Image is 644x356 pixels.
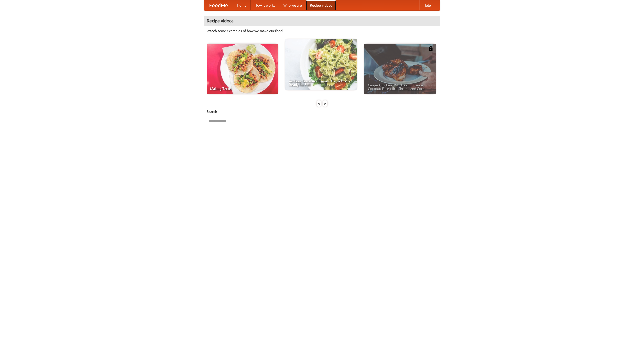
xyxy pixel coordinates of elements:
a: An Easy, Summery Tomato Pasta That's Ready for Fall [285,39,357,90]
p: Watch some examples of how we make our food! [207,28,437,33]
span: An Easy, Summery Tomato Pasta That's Ready for Fall [289,79,353,86]
span: Making Tacos [210,87,274,90]
a: Help [419,0,435,10]
div: » [323,100,327,107]
a: How it works [251,0,279,10]
h5: Search [207,109,437,114]
a: FoodMe [204,0,233,10]
a: Who we are [279,0,306,10]
a: Making Tacos [207,44,278,94]
a: Home [233,0,251,10]
a: Recipe videos [306,0,336,10]
h4: Recipe videos [204,16,440,26]
div: « [317,100,321,107]
img: 483408.png [428,46,433,51]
